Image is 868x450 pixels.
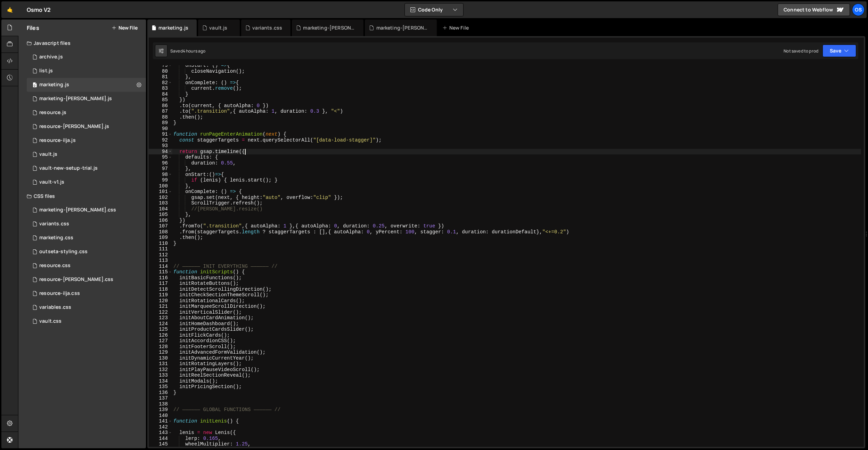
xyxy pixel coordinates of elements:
[149,154,172,160] div: 95
[170,48,206,54] div: Saved
[27,78,146,92] div: 16596/45422.js
[149,229,172,235] div: 108
[149,80,172,86] div: 82
[376,24,428,31] div: marketing-[PERSON_NAME].js
[27,300,146,314] div: 16596/45154.css
[27,92,146,106] div: 16596/45424.js
[39,54,63,60] div: archive.js
[149,390,172,396] div: 136
[27,203,146,217] div: 16596/46284.css
[405,3,463,16] button: Code Only
[149,384,172,390] div: 135
[149,103,172,109] div: 86
[27,134,146,147] div: 16596/46195.js
[149,315,172,321] div: 123
[39,235,73,241] div: marketing.css
[149,109,172,114] div: 87
[27,245,146,259] div: 16596/45156.css
[39,123,109,130] div: resource-[PERSON_NAME].js
[149,338,172,344] div: 127
[27,287,146,300] div: 16596/46198.css
[149,206,172,212] div: 104
[149,269,172,275] div: 115
[39,263,71,269] div: resource.css
[39,207,116,213] div: marketing-[PERSON_NAME].css
[442,24,472,31] div: New File
[33,83,37,88] span: 0
[1,1,18,18] a: 🤙
[149,183,172,189] div: 100
[149,361,172,367] div: 131
[149,120,172,126] div: 89
[149,86,172,91] div: 83
[18,189,146,203] div: CSS files
[149,441,172,447] div: 145
[149,407,172,413] div: 139
[822,45,856,57] button: Save
[27,217,146,231] div: 16596/45511.css
[149,258,172,264] div: 113
[27,120,146,134] div: 16596/46194.js
[149,344,172,350] div: 128
[149,395,172,401] div: 137
[149,418,172,424] div: 141
[149,321,172,327] div: 124
[149,252,172,258] div: 112
[158,24,188,31] div: marketing.js
[149,281,172,287] div: 117
[149,235,172,241] div: 109
[149,172,172,178] div: 98
[39,276,113,283] div: resource-[PERSON_NAME].css
[149,304,172,310] div: 121
[149,292,172,298] div: 119
[149,349,172,355] div: 129
[303,24,355,31] div: marketing-[PERSON_NAME].css
[112,25,138,31] button: New File
[149,91,172,97] div: 84
[39,96,112,102] div: marketing-[PERSON_NAME].js
[183,48,206,54] div: 4 hours ago
[39,179,64,185] div: vault-v1.js
[149,195,172,201] div: 102
[149,160,172,166] div: 96
[149,223,172,229] div: 107
[27,175,146,189] div: 16596/45132.js
[149,241,172,247] div: 110
[39,110,66,116] div: resource.js
[149,378,172,384] div: 134
[784,48,818,54] div: Not saved to prod
[149,177,172,183] div: 99
[27,273,146,287] div: 16596/46196.css
[149,218,172,224] div: 106
[149,367,172,373] div: 132
[27,106,146,120] div: 16596/46183.js
[149,327,172,332] div: 125
[149,189,172,195] div: 101
[39,82,69,88] div: marketing.js
[27,50,146,64] div: 16596/46210.js
[149,424,172,430] div: 142
[27,161,146,175] div: 16596/45152.js
[149,166,172,172] div: 97
[27,231,146,245] div: 16596/45446.css
[149,275,172,281] div: 116
[852,3,865,16] a: Os
[27,314,146,328] div: 16596/45153.css
[39,318,62,324] div: vault.css
[39,290,80,297] div: resource-ilja.css
[27,6,51,14] div: Osmo V2
[149,97,172,103] div: 85
[149,63,172,69] div: 79
[149,264,172,270] div: 114
[149,355,172,361] div: 130
[27,147,146,161] div: 16596/45133.js
[39,165,98,171] div: vault-new-setup-trial.js
[149,246,172,252] div: 111
[149,69,172,74] div: 80
[39,249,88,255] div: outseta-styling.css
[149,298,172,304] div: 120
[149,149,172,155] div: 94
[149,126,172,132] div: 90
[149,200,172,206] div: 103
